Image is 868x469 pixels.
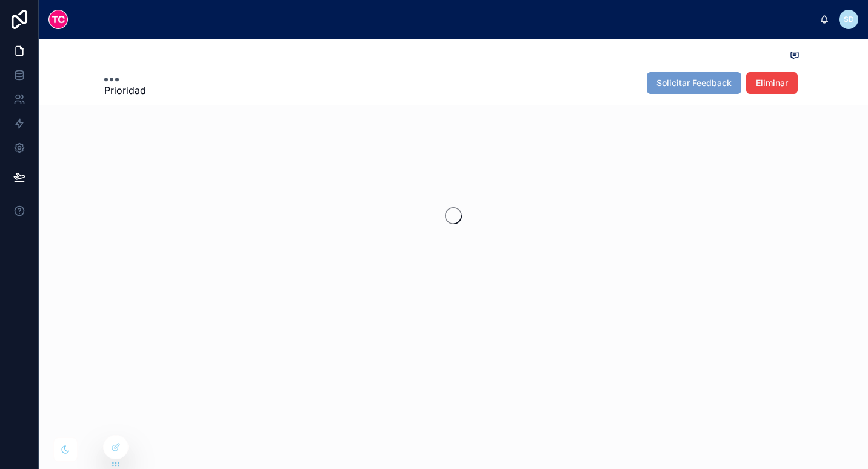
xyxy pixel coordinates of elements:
span: SD [844,15,854,24]
button: Eliminar [746,72,798,94]
span: Prioridad [104,83,146,98]
span: Eliminar [756,77,788,89]
button: Solicitar Feedback [647,72,741,94]
div: scrollable content [78,17,820,22]
img: App logo [48,10,68,29]
span: Solicitar Feedback [656,77,732,89]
